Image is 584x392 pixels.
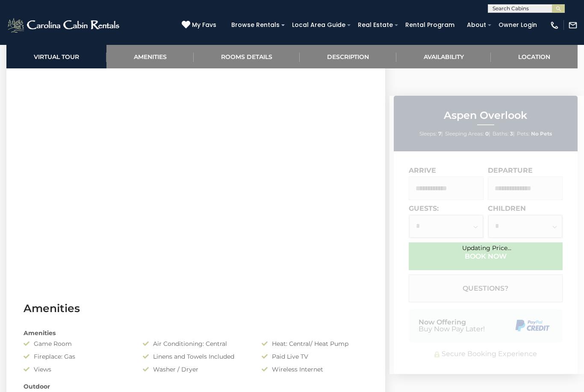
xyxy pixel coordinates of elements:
div: Updating Price... [389,244,584,252]
a: Rooms Details [194,45,300,68]
div: Paid Live TV [255,352,375,361]
h3: Amenities [24,301,368,316]
div: Views [17,365,136,374]
a: About [463,18,490,32]
a: Rental Program [401,18,459,32]
span: My Favs [192,21,216,29]
div: Fireplace: Gas [17,352,136,361]
img: phone-regular-white.png [550,21,559,30]
div: Air Conditioning: Central [136,339,256,348]
a: Description [300,45,396,68]
a: Location [491,45,578,68]
div: Washer / Dryer [136,365,256,374]
div: Linens and Towels Included [136,352,256,361]
img: mail-regular-white.png [568,21,578,30]
a: My Favs [182,21,218,30]
a: Local Area Guide [288,18,350,32]
a: Virtual Tour [6,45,106,68]
a: Owner Login [494,18,541,32]
a: Availability [396,45,491,68]
div: Wireless Internet [255,365,375,374]
div: Outdoor [17,382,375,391]
div: Amenities [17,329,375,337]
a: Browse Rentals [227,18,284,32]
a: Amenities [106,45,194,68]
a: Real Estate [354,18,397,32]
div: Heat: Central/ Heat Pump [255,339,375,348]
div: Game Room [17,339,136,348]
img: White-1-2.png [6,17,122,34]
